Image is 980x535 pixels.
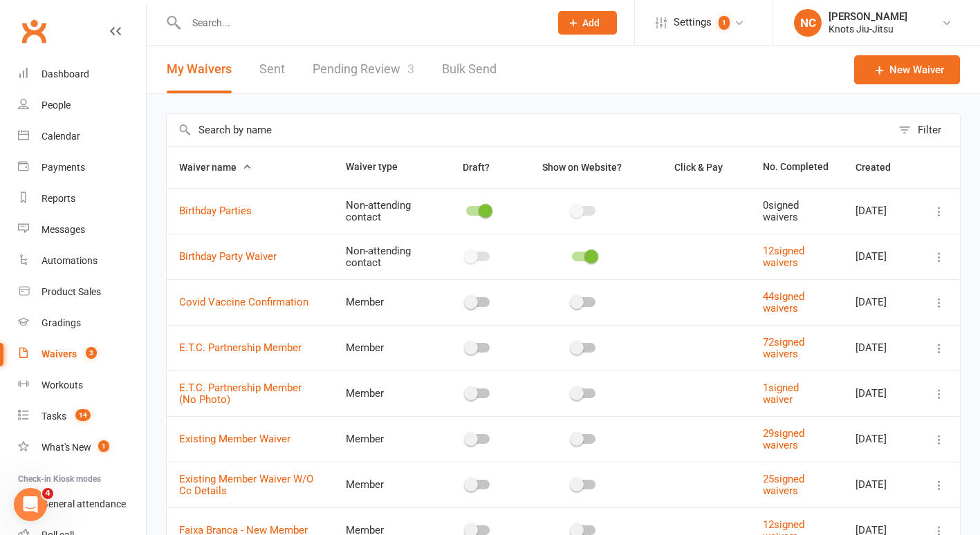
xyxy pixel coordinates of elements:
[407,62,414,76] span: 3
[41,498,126,509] div: General attendance
[41,379,83,391] div: Workouts
[179,162,252,173] span: Waiver name
[18,121,146,152] a: Calendar
[41,162,85,173] div: Payments
[530,159,637,176] button: Show on Website?
[333,147,438,188] th: Waiver type
[179,296,308,308] a: Covid Vaccine Confirmation
[333,234,438,279] td: Non-attending contact
[179,205,252,217] a: Birthday Parties
[18,401,146,432] a: Tasks 14
[843,188,918,234] td: [DATE]
[41,348,77,359] div: Waivers
[18,308,146,339] a: Gradings
[18,214,146,245] a: Messages
[442,46,497,93] a: Bulk Send
[98,440,109,452] span: 1
[854,55,960,84] a: New Waiver
[41,193,75,204] div: Reports
[763,199,799,223] span: 0 signed waivers
[41,286,101,297] div: Product Sales
[18,59,146,90] a: Dashboard
[18,489,146,520] a: General attendance kiosk mode
[333,370,438,416] td: Member
[182,13,540,32] input: Search...
[794,9,822,37] div: NC
[14,488,47,521] iframe: Intercom live chat
[17,14,51,48] a: Clubworx
[763,473,804,497] a: 25signed waivers
[763,382,799,406] a: 1signed waiver
[41,317,81,328] div: Gradings
[41,131,80,142] div: Calendar
[18,183,146,214] a: Reports
[662,159,738,176] button: Click & Pay
[719,16,730,30] span: 1
[829,23,907,35] div: Knots Jiu-Jitsu
[674,7,712,38] span: Settings
[179,473,313,497] a: Existing Member Waiver W/O Cc Details
[763,290,804,315] a: 44signed waivers
[843,462,918,507] td: [DATE]
[18,90,146,121] a: People
[333,416,438,462] td: Member
[450,159,505,176] button: Draft?
[674,162,723,173] span: Click & Pay
[18,276,146,308] a: Product Sales
[313,46,414,93] a: Pending Review3
[763,245,804,269] a: 12signed waivers
[463,162,490,173] span: Draft?
[18,152,146,183] a: Payments
[41,100,71,111] div: People
[558,11,617,35] button: Add
[843,325,918,370] td: [DATE]
[259,46,285,93] a: Sent
[86,347,97,359] span: 3
[333,462,438,507] td: Member
[179,159,252,176] button: Waiver name
[41,442,91,453] div: What's New
[167,114,891,146] input: Search by name
[18,432,146,463] a: What's New1
[542,162,622,173] span: Show on Website?
[843,370,918,416] td: [DATE]
[843,279,918,325] td: [DATE]
[179,433,290,445] a: Existing Member Waiver
[41,224,85,235] div: Messages
[41,68,89,79] div: Dashboard
[843,234,918,279] td: [DATE]
[42,488,53,499] span: 4
[333,188,438,234] td: Non-attending contact
[843,416,918,462] td: [DATE]
[856,159,906,176] button: Created
[333,279,438,325] td: Member
[750,147,843,188] th: No. Completed
[891,114,960,146] button: Filter
[167,46,232,93] button: My Waivers
[763,427,804,451] a: 29signed waivers
[179,341,302,354] a: E.T.C. Partnership Member
[179,250,277,263] a: Birthday Party Waiver
[41,411,66,422] div: Tasks
[18,339,146,370] a: Waivers 3
[179,382,302,406] a: E.T.C. Partnership Member (No Photo)
[763,336,804,360] a: 72signed waivers
[856,162,906,173] span: Created
[75,409,91,421] span: 14
[333,325,438,370] td: Member
[18,370,146,401] a: Workouts
[829,10,907,23] div: [PERSON_NAME]
[41,255,98,266] div: Automations
[582,17,600,28] span: Add
[18,245,146,276] a: Automations
[918,122,941,138] div: Filter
